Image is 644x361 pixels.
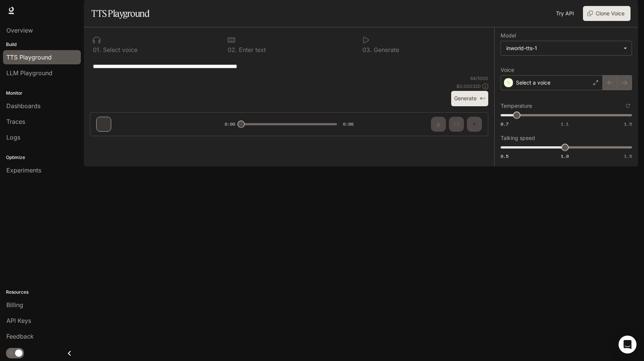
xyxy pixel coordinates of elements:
p: Enter text [237,47,266,53]
p: Select a voice [516,79,550,86]
span: 0.5 [501,153,508,159]
a: Try API [553,6,577,21]
span: 1.1 [561,121,569,127]
div: inworld-tts-1 [501,41,632,55]
span: 1.5 [624,153,632,159]
p: 0 2 . [228,47,237,53]
p: Voice [501,67,514,73]
p: Model [501,33,516,38]
p: $ 0.000320 [456,83,481,89]
p: Generate [372,47,399,53]
span: 1.5 [624,121,632,127]
span: 1.0 [561,153,569,159]
p: Select voice [101,47,137,53]
button: Generate⌘⏎ [451,91,488,106]
button: Reset to default [624,102,632,110]
button: Clone Voice [583,6,631,21]
p: ⌘⏎ [480,97,485,101]
div: Open Intercom Messenger [619,336,637,354]
span: 0.7 [501,121,508,127]
div: inworld-tts-1 [506,45,620,52]
p: 0 3 . [362,47,372,53]
p: 0 1 . [93,47,101,53]
p: 64 / 1000 [470,75,488,82]
p: Temperature [501,103,532,108]
h1: TTS Playground [91,6,149,21]
p: Talking speed [501,135,535,141]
